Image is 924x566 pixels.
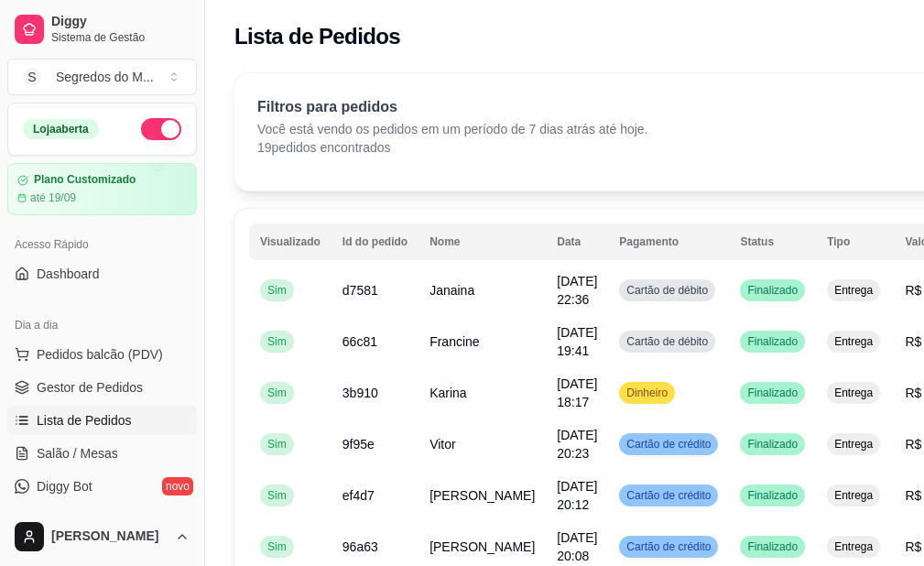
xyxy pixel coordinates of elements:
span: [DATE] 22:36 [557,274,597,307]
span: Sim [264,539,290,554]
a: Lista de Pedidos [7,406,197,435]
a: KDS [7,505,197,534]
span: [DATE] 20:12 [557,479,597,512]
span: Finalizado [744,334,801,349]
p: 19 pedidos encontrados [257,138,648,157]
div: Dia a dia [7,310,197,340]
span: Finalizado [744,386,801,400]
span: [DATE] 18:17 [557,376,597,409]
span: Diggy Bot [37,477,92,495]
span: Entrega [831,386,876,400]
th: Tipo [816,223,894,260]
div: Loja aberta [23,119,99,139]
span: Entrega [831,488,876,503]
th: Pagamento [608,223,729,260]
th: Data [546,223,608,260]
span: Karina [429,386,466,400]
span: Salão / Mesas [37,444,118,463]
span: Sim [264,488,290,503]
span: 9f95e [342,437,375,452]
h2: Lista de Pedidos [234,22,400,51]
span: 96a63 [342,539,378,554]
span: Janaina [429,283,474,298]
span: Sim [264,283,290,298]
span: Vitor [429,437,456,452]
span: Gestor de Pedidos [37,378,143,397]
span: 3b910 [342,386,378,400]
span: Entrega [831,283,876,298]
span: Dashboard [37,265,100,283]
span: Cartão de débito [623,334,712,349]
a: DiggySistema de Gestão [7,7,197,51]
span: [DATE] 20:08 [557,530,597,563]
span: 66c81 [342,334,377,349]
span: [PERSON_NAME] [429,488,535,503]
span: [DATE] 19:41 [557,325,597,358]
span: d7581 [342,283,378,298]
span: Diggy [51,14,190,30]
button: [PERSON_NAME] [7,515,197,559]
article: Plano Customizado [34,173,136,187]
p: Você está vendo os pedidos em um período de 7 dias atrás até hoje. [257,120,648,138]
span: Finalizado [744,488,801,503]
button: Select a team [7,59,197,95]
span: Finalizado [744,283,801,298]
th: Visualizado [249,223,332,260]
span: Finalizado [744,539,801,554]
span: ef4d7 [342,488,375,503]
span: Sim [264,334,290,349]
span: Cartão de crédito [623,539,714,554]
span: Dinheiro [623,386,671,400]
span: Pedidos balcão (PDV) [37,345,163,364]
span: Entrega [831,437,876,452]
span: Sim [264,386,290,400]
div: Acesso Rápido [7,230,197,259]
p: Filtros para pedidos [257,96,648,118]
button: Alterar Status [141,118,181,140]
span: Cartão de débito [623,283,712,298]
article: até 19/09 [30,190,76,205]
a: Gestor de Pedidos [7,373,197,402]
a: Salão / Mesas [7,439,197,468]
span: [PERSON_NAME] [429,539,535,554]
span: Cartão de crédito [623,437,714,452]
a: Dashboard [7,259,197,288]
div: Segredos do M ... [56,68,154,86]
a: Diggy Botnovo [7,472,197,501]
a: Plano Customizadoaté 19/09 [7,163,197,215]
span: Cartão de crédito [623,488,714,503]
span: Entrega [831,334,876,349]
span: Lista de Pedidos [37,411,132,430]
th: Nome [419,223,546,260]
span: Francine [429,334,479,349]
span: S [23,68,41,86]
span: Sistema de Gestão [51,30,190,45]
span: [PERSON_NAME] [51,528,168,545]
span: Finalizado [744,437,801,452]
th: Status [729,223,816,260]
th: Id do pedido [332,223,419,260]
span: [DATE] 20:23 [557,428,597,461]
span: Entrega [831,539,876,554]
span: Sim [264,437,290,452]
button: Pedidos balcão (PDV) [7,340,197,369]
